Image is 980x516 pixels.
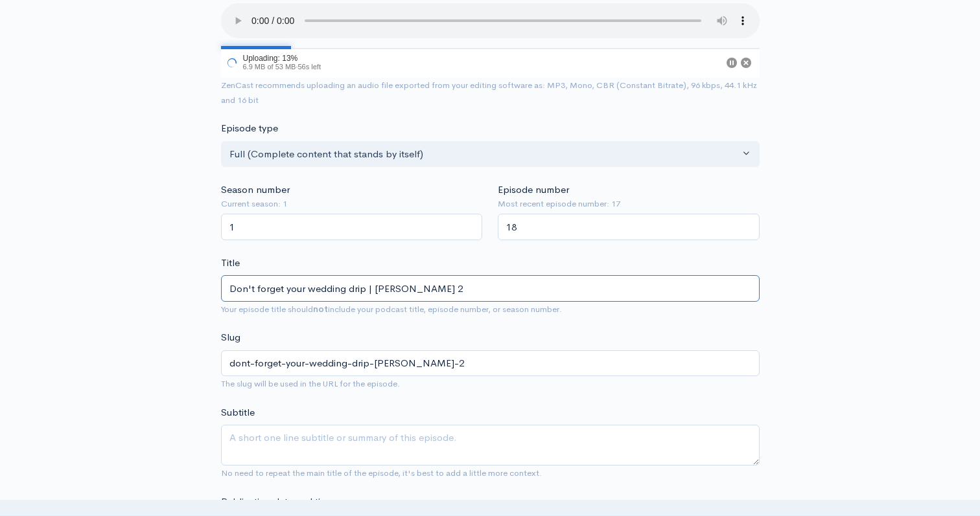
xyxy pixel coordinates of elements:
[221,197,483,210] small: Current season: 1
[741,58,751,68] button: Cancel
[221,304,562,315] small: Your episode title should include your podcast title, episode number, or season number.
[229,147,740,162] div: Full (Complete content that stands by itself)
[498,183,569,197] label: Episode number
[221,121,278,136] label: Episode type
[221,330,240,345] label: Slug
[221,214,483,240] input: Enter season number for this episode
[221,48,323,78] div: Uploading
[221,378,400,389] small: The slug will be used in the URL for the episode.
[498,197,760,210] small: Most recent episode number: 17
[221,495,333,510] label: Publication date and time
[243,63,321,71] span: 6.9 MB of 53 MB · 56s left
[313,304,328,315] strong: not
[221,467,542,478] small: No need to repeat the main title of the episode, it's best to add a little more context.
[221,350,760,377] input: title-of-episode
[221,80,757,106] small: ZenCast recommends uploading an audio file exported from your editing software as: MP3, Mono, CBR...
[498,214,760,240] input: Enter episode number
[221,275,760,302] input: What is the episode's title?
[221,256,240,271] label: Title
[243,54,321,62] div: Uploading: 13%
[221,405,255,420] label: Subtitle
[221,183,290,197] label: Season number
[221,141,760,168] button: Full (Complete content that stands by itself)
[727,58,737,68] button: Pause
